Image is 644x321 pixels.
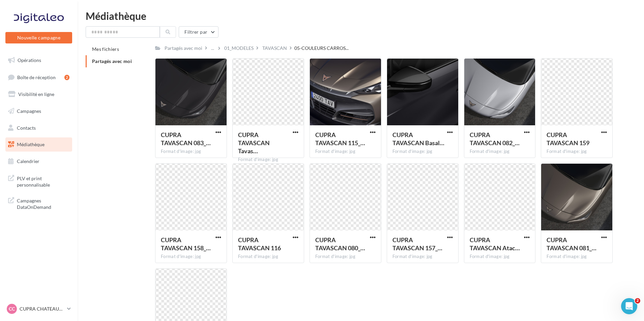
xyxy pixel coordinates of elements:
div: Format d'image: jpg [161,254,221,260]
a: Calendrier [4,154,74,168]
span: CUPRA TAVASCAN Tavascan Blue [238,131,270,155]
div: Médiathèque [86,11,636,21]
span: CUPRA TAVASCAN 159 [547,131,589,147]
span: Partagés avec moi [92,58,132,64]
div: Format d'image: jpg [392,254,453,260]
div: Format d'image: jpg [315,149,376,155]
span: Calendrier [17,158,39,164]
span: CUPRA TAVASCAN 157_Atacama Desert [392,236,442,252]
span: CUPRA TAVASCAN 115_Atacama Desert [315,131,365,147]
span: Boîte de réception [17,74,56,80]
button: Nouvelle campagne [5,32,72,43]
div: TAVASCAN [262,45,287,52]
span: CUPRA TAVASCAN 081_Atacama Desert [547,236,596,252]
span: Opérations [18,57,41,63]
span: CUPRA TAVASCAN Atacama Desert [470,236,520,252]
a: Boîte de réception2 [4,70,74,85]
iframe: Intercom live chat [621,298,637,314]
a: Contacts [4,121,74,135]
span: CUPRA TAVASCAN 158_Tavascan Blue [161,236,211,252]
span: CUPRA TAVASCAN 082_White Silver [470,131,520,147]
div: Format d'image: jpg [315,254,376,260]
a: Campagnes DataOnDemand [4,193,74,213]
div: Format d'image: jpg [238,157,298,163]
span: Campagnes DataOnDemand [17,196,69,211]
a: Médiathèque [4,137,74,152]
a: Campagnes [4,104,74,118]
div: 01_MODELES [224,45,254,52]
span: CUPRA TAVASCAN Basalt Grey [392,131,444,147]
span: CC [9,306,15,312]
div: Partagés avec moi [165,45,202,52]
span: Médiathèque [17,141,45,147]
span: Mes fichiers [92,46,119,52]
div: Format d'image: jpg [547,149,607,155]
div: Format d'image: jpg [392,149,453,155]
div: Format d'image: jpg [470,149,530,155]
button: Filtrer par [179,26,218,38]
div: Format d'image: jpg [470,254,530,260]
div: Format d'image: jpg [547,254,607,260]
span: Visibilité en ligne [18,91,54,97]
span: 2 [635,298,640,303]
span: CUPRA TAVASCAN 116 [238,236,281,252]
div: Format d'image: jpg [238,254,298,260]
div: Format d'image: jpg [161,149,221,155]
span: 05-COULEURS CARROS... [294,45,349,52]
div: 2 [64,75,69,80]
span: CUPRA TAVASCAN 083_Basalt Grey [161,131,211,147]
a: Opérations [4,53,74,67]
span: Campagnes [17,108,41,114]
a: PLV et print personnalisable [4,171,74,191]
a: CC CUPRA CHATEAUROUX [5,302,72,315]
div: ... [210,43,215,53]
p: CUPRA CHATEAUROUX [20,306,64,312]
span: CUPRA TAVASCAN 080_Tavascan Blue [315,236,365,252]
span: PLV et print personnalisable [17,174,69,188]
span: Contacts [17,125,36,130]
a: Visibilité en ligne [4,87,74,101]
